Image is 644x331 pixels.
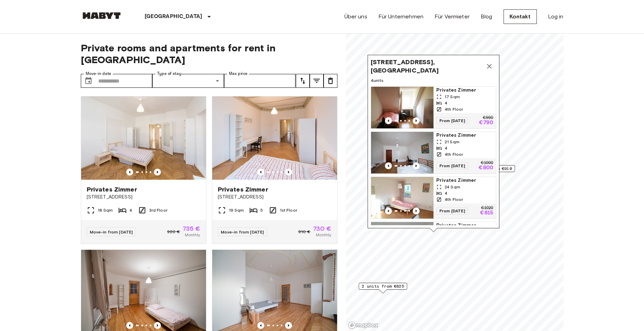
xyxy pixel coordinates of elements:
img: Marketing picture of unit DE-02-001-01M [371,177,433,219]
button: tune [324,74,337,88]
a: Marketing picture of unit DE-02-038-03MPrevious imagePrevious imagePrivates Zimmer[STREET_ADDRESS... [81,96,206,244]
span: 3rd Floor [149,207,168,213]
p: €1000 [481,161,493,165]
span: Move-in from [DATE] [221,229,264,235]
span: 19 Sqm [229,207,244,213]
button: Previous image [413,117,420,124]
a: Für Vermieter [435,12,470,21]
span: Private rooms and apartments for rent in [GEOGRAPHIC_DATA] [81,42,337,66]
a: Mapbox logo [348,321,378,329]
img: Marketing picture of unit DE-02-040-02M [212,96,337,180]
span: [STREET_ADDRESS], [GEOGRAPHIC_DATA] [371,58,482,75]
img: Habyt [81,12,122,19]
a: Marketing picture of unit DE-02-001-03MPrevious imagePrevious imagePrivates Zimmer17 Sqm44th Floo... [371,86,496,129]
span: [STREET_ADDRESS] [87,194,200,201]
span: Privates Zimmer [436,177,493,184]
span: 4th Floor [445,106,463,112]
div: Map marker [368,55,499,232]
button: Previous image [257,322,264,329]
label: Move-in date [86,71,111,77]
span: 17 Sqm [445,94,460,100]
button: Previous image [285,169,292,176]
span: 730 € [313,226,332,232]
button: Previous image [126,169,133,176]
span: 4 units [371,77,496,84]
span: 2 units from €825 [362,283,404,289]
span: 21 Sqm [445,139,460,145]
button: Previous image [154,322,161,329]
a: Für Unternehmen [378,12,423,21]
span: 24 Sqm [445,184,460,190]
span: [STREET_ADDRESS] [218,194,332,201]
p: [GEOGRAPHIC_DATA] [145,12,203,21]
p: €990 [482,116,493,120]
label: Type of stay [157,71,181,77]
button: Previous image [285,322,292,329]
span: 1 units from €910 [470,165,512,172]
a: Marketing picture of unit DE-02-028-05MPrevious imagePrevious imagePrivates Zimmer12 Sqm53rd Floo... [371,222,496,264]
span: 4th Floor [445,151,463,158]
span: From [DATE] [436,117,468,124]
button: tune [310,74,324,88]
img: Marketing picture of unit DE-02-001-03M [371,87,433,128]
a: Marketing picture of unit DE-02-001-01MPrevious imagePrevious imagePrivates Zimmer24 Sqm44th Floo... [371,177,496,219]
label: Max price [229,71,248,77]
div: Map marker [466,165,515,176]
span: 18 Sqm [98,207,113,213]
button: Previous image [385,207,392,214]
span: 920 € [167,229,180,235]
p: €790 [479,120,493,126]
button: Previous image [257,169,264,176]
button: Previous image [126,322,133,329]
span: 4 [445,190,447,196]
a: Marketing picture of unit DE-02-040-02MPrevious imagePrevious imagePrivates Zimmer[STREET_ADDRESS... [212,96,337,244]
img: Marketing picture of unit DE-02-028-05M [371,222,433,264]
span: Privates Zimmer [436,87,493,94]
span: Move-in from [DATE] [90,229,133,235]
span: 735 € [183,226,200,232]
span: Monthly [185,232,200,238]
a: Marketing picture of unit DE-02-001-02MPrevious imagePrevious imagePrivates Zimmer21 Sqm44th Floo... [371,131,496,174]
a: Blog [481,12,492,21]
button: Previous image [154,169,161,176]
span: Privates Zimmer [436,222,493,229]
span: From [DATE] [436,207,468,214]
span: Privates Zimmer [87,185,137,194]
button: Previous image [413,207,420,214]
span: 5 [260,207,263,213]
a: Über uns [344,12,367,21]
button: Previous image [413,162,420,169]
img: Marketing picture of unit DE-02-038-03M [81,96,206,180]
span: 4 [445,100,447,106]
span: 4th Floor [445,196,463,203]
button: Previous image [385,117,392,124]
span: 4 [445,145,447,151]
span: Privates Zimmer [218,185,268,194]
span: 1st Floor [280,207,297,213]
span: Privates Zimmer [436,132,493,139]
button: Choose date [81,74,95,88]
div: Map marker [359,283,407,294]
span: Monthly [316,232,331,238]
p: €815 [480,210,493,216]
a: Log in [548,12,564,21]
span: 910 € [298,229,310,235]
button: Previous image [385,162,392,169]
span: 4 [129,207,132,213]
img: Marketing picture of unit DE-02-001-02M [371,132,433,173]
a: Kontakt [504,9,537,24]
p: €1020 [481,206,493,210]
button: tune [296,74,310,88]
span: From [DATE] [436,162,468,169]
p: €800 [479,165,493,171]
